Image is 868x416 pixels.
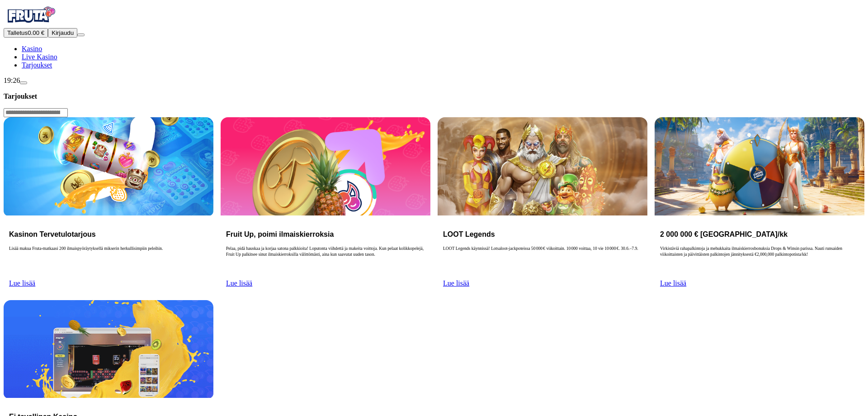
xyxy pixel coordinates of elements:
[4,4,864,69] nav: Primary
[77,33,85,36] button: menu
[438,117,647,215] img: LOOT Legends
[9,230,208,239] h3: Kasinon Tervetulotarjous
[4,117,213,215] img: Kasinon Tervetulotarjous
[660,279,686,287] a: Lue lisää
[7,29,28,36] span: Talletus
[226,246,425,275] p: Pelaa, pidä hauskaa ja korjaa satona palkkioita! Loputonta viihdettä ja makeita voittoja. Kun pel...
[22,61,52,69] a: gift-inverted iconTarjoukset
[226,230,425,239] h3: Fruit Up, poimi ilmaiskierroksia
[443,279,469,287] a: Lue lisää
[660,230,859,239] h3: 2 000 000 € [GEOGRAPHIC_DATA]/kk
[443,230,642,239] h3: LOOT Legends
[4,28,48,38] button: Talletusplus icon0.00 €
[22,53,57,61] a: poker-chip iconLive Kasino
[22,61,52,69] span: Tarjoukset
[22,53,57,61] span: Live Kasino
[9,246,208,275] p: Lisää makua Fruta-matkaasi 200 ilmaispyöräytyksellä mikserin herkullisimpiin peleihin.
[4,300,213,398] img: Ei tavallinen Kasino
[4,108,68,117] input: Search
[4,92,864,100] h3: Tarjoukset
[655,117,864,215] img: 2 000 000 € Palkintopotti/kk
[660,246,859,275] p: Virkistäviä rahapalkintoja ja mehukkaita ilmaiskierrosbonuksia Drops & Winsin parissa. Nauti runs...
[48,28,77,38] button: Kirjaudu
[22,45,42,53] span: Kasino
[22,45,42,53] a: diamond iconKasino
[4,77,20,84] span: 19:26
[4,4,58,26] img: Fruta
[9,279,35,287] a: Lue lisää
[443,246,642,275] p: LOOT Legends käynnissä! Lotsaloot‑jackpoteissa 50 000 € viikoittain. 10 000 voittaa, 10 vie 10 00...
[221,117,430,215] img: Fruit Up, poimi ilmaiskierroksia
[28,29,44,36] span: 0.00 €
[4,20,58,28] a: Fruta
[52,29,74,36] span: Kirjaudu
[20,81,27,84] button: live-chat
[226,279,252,287] a: Lue lisää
